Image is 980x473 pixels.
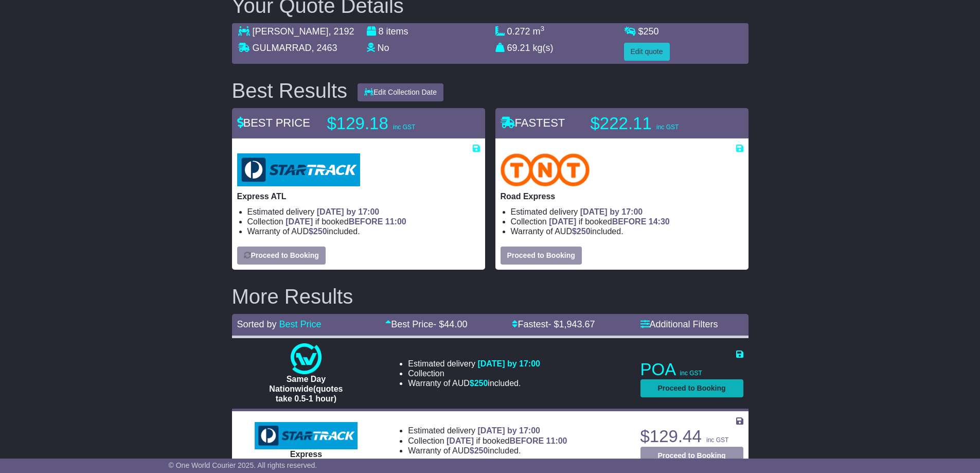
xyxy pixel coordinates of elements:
[237,116,310,129] span: BEST PRICE
[706,436,728,444] span: inc GST
[309,227,327,236] span: $
[408,436,567,446] li: Collection
[640,447,743,465] button: Proceed to Booking
[549,217,669,226] span: if booked
[548,319,595,329] span: - $
[378,43,389,53] span: No
[511,217,743,226] li: Collection
[591,113,719,134] p: $222.11
[512,319,595,329] a: Fastest- $1,943.67
[470,446,488,455] span: $
[290,450,322,459] span: Express
[327,113,456,134] p: $129.18
[227,79,353,102] div: Best Results
[638,26,659,37] span: $
[477,359,540,368] span: [DATE] by 17:00
[511,226,743,236] li: Warranty of AUD included.
[386,26,408,37] span: items
[447,436,474,445] span: [DATE]
[474,446,488,455] span: 250
[549,217,576,226] span: [DATE]
[644,26,659,37] span: 250
[317,207,380,216] span: [DATE] by 17:00
[393,124,415,131] span: inc GST
[656,124,679,131] span: inc GST
[385,319,467,329] a: Best Price- $44.00
[237,153,360,186] img: StarTrack: Express ATL
[680,370,702,377] span: inc GST
[474,379,488,388] span: 250
[329,26,354,37] span: , 2192
[509,436,544,445] span: BEFORE
[541,25,545,32] sup: 3
[580,207,643,216] span: [DATE] by 17:00
[501,191,743,201] p: Road Express
[501,116,565,129] span: FASTEST
[237,191,480,201] p: Express ATL
[640,379,743,397] button: Proceed to Booking
[444,319,467,329] span: 44.00
[253,26,329,37] span: [PERSON_NAME]
[237,247,326,265] button: Proceed to Booking
[546,436,567,445] span: 11:00
[533,43,554,53] span: kg(s)
[447,436,567,445] span: if booked
[507,26,530,37] span: 0.272
[501,247,582,265] button: Proceed to Booking
[408,446,567,456] li: Warranty of AUD included.
[253,43,312,53] span: GULMARRAD
[247,217,480,226] li: Collection
[577,227,591,236] span: 250
[247,207,480,217] li: Estimated delivery
[640,426,743,447] p: $129.44
[247,226,480,236] li: Warranty of AUD included.
[286,217,313,226] span: [DATE]
[349,217,383,226] span: BEFORE
[408,426,567,435] li: Estimated delivery
[313,227,327,236] span: 250
[477,426,540,435] span: [DATE] by 17:00
[507,43,530,53] span: 69.21
[286,217,406,226] span: if booked
[269,375,343,403] span: Same Day Nationwide(quotes take 0.5-1 hour)
[358,83,443,101] button: Edit Collection Date
[237,319,277,329] span: Sorted by
[612,217,647,226] span: BEFORE
[640,319,718,329] a: Additional Filters
[279,319,322,329] a: Best Price
[379,26,384,37] span: 8
[291,343,322,374] img: One World Courier: Same Day Nationwide(quotes take 0.5-1 hour)
[408,369,540,378] li: Collection
[232,285,749,308] h2: More Results
[255,422,358,450] img: StarTrack: Express
[501,153,590,186] img: TNT Domestic: Road Express
[312,43,337,53] span: , 2463
[559,319,595,329] span: 1,943.67
[408,378,540,388] li: Warranty of AUD included.
[433,319,467,329] span: - $
[511,207,743,217] li: Estimated delivery
[640,359,743,380] p: POA
[169,461,317,469] span: © One World Courier 2025. All rights reserved.
[385,217,406,226] span: 11:00
[624,43,670,61] button: Edit quote
[408,359,540,369] li: Estimated delivery
[572,227,591,236] span: $
[470,379,488,388] span: $
[533,26,545,37] span: m
[649,217,670,226] span: 14:30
